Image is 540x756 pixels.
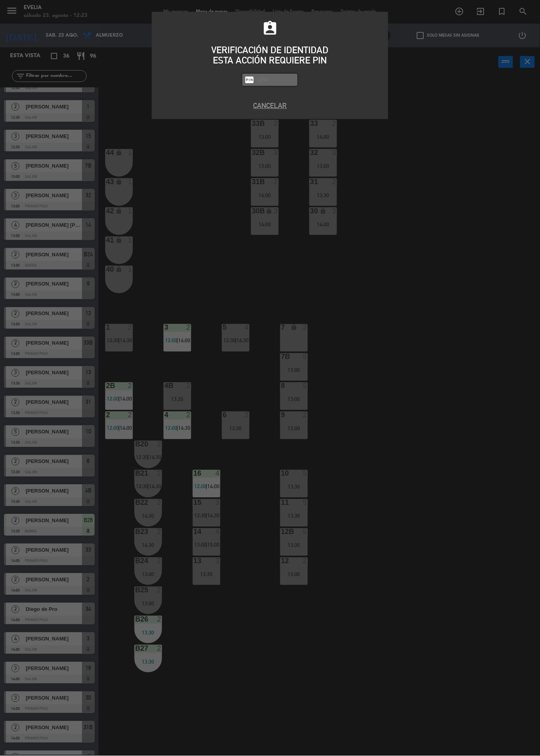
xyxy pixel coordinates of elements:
button: Cancelar [158,100,382,111]
div: ESTA ACCIÓN REQUIERE PIN [158,55,382,65]
div: VERIFICACIÓN DE IDENTIDAD [158,45,382,55]
input: 1234 [256,75,296,84]
i: assignment_ind [262,20,278,37]
i: fiber_pin [244,75,254,85]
